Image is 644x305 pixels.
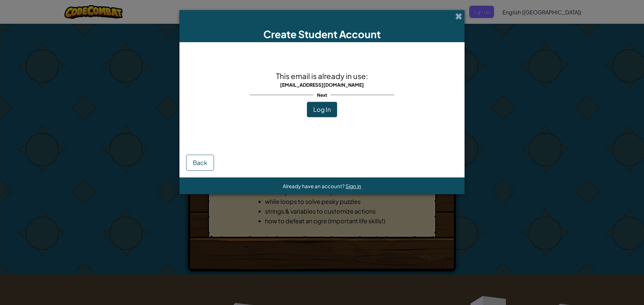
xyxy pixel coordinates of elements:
span: Already have an account? [283,183,345,189]
span: Back [193,159,207,166]
span: Log In [313,105,331,113]
span: Next [314,90,331,100]
button: Log In [307,102,337,117]
button: Back [186,155,214,171]
a: Sign in [345,183,361,189]
span: [EMAIL_ADDRESS][DOMAIN_NAME] [280,82,364,88]
span: This email is already in use: [276,71,368,81]
span: Create Student Account [263,28,381,41]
